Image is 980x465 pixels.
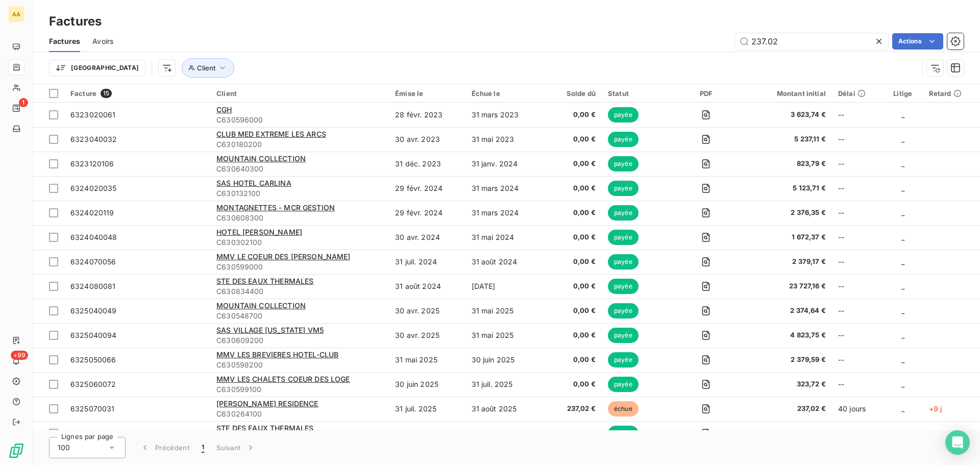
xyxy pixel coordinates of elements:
img: Logo LeanPay [8,443,24,459]
span: C630640300 [216,164,383,174]
span: 3 623,74 € [744,110,826,120]
span: SAS VILLAGE [US_STATE] VM5 [216,326,324,334]
td: 30 juin 2025 [465,348,542,372]
span: 6323020061 [70,110,116,119]
td: -- [832,274,883,299]
span: _ [901,380,904,388]
span: 6325070085 [70,429,116,437]
span: HOTEL [PERSON_NAME] [216,228,302,236]
td: 31 mai 2024 [465,225,542,250]
span: payée [608,107,639,123]
td: -- [832,152,883,176]
span: C630599100 [216,384,383,395]
td: 31 août 2024 [389,274,465,299]
div: Client [216,89,383,97]
span: 6323120106 [70,159,114,168]
div: Open Intercom Messenger [945,430,970,455]
span: _ [901,355,904,364]
span: C630548700 [216,311,383,321]
span: payée [608,426,639,441]
span: 1 672,37 € [744,232,826,242]
span: 6325040049 [70,306,117,315]
span: C630180200 [216,139,383,150]
span: C630596000 [216,115,383,125]
span: 0,00 € [548,232,596,242]
input: Rechercher [735,33,888,50]
span: payée [608,132,639,147]
h3: Factures [49,12,102,31]
span: _ [901,184,904,192]
span: _ [901,282,904,290]
span: +9 j [929,404,942,413]
span: 1 [202,443,204,453]
span: payée [608,352,639,368]
td: 31 janv. 2024 [465,152,542,176]
span: _ [901,135,904,143]
span: MOUNTAIN COLLECTION [216,154,306,163]
td: -- [832,299,883,323]
span: 0,00 € [548,379,596,389]
td: 31 mai 2025 [465,323,542,348]
td: -- [832,201,883,225]
span: 0,00 € [548,110,596,120]
td: 31 déc. 2023 [389,152,465,176]
td: -- [832,372,883,397]
span: +99 [11,351,28,360]
span: Factures [49,36,80,46]
td: 30 juin 2025 [389,372,465,397]
span: MONTAGNETTES - MCR GESTION [216,203,335,212]
span: MMV LES CHALETS COEUR DES LOGE [216,375,350,383]
div: Montant initial [744,89,826,97]
span: 6324020035 [70,184,117,192]
span: C630599000 [216,262,383,272]
span: 6325070031 [70,404,115,413]
td: 31 mars 2023 [465,103,542,127]
span: SAS HOTEL CARLINA [216,179,291,187]
span: 0,00 € [548,257,596,267]
span: _ [901,159,904,168]
div: PDF [680,89,731,97]
span: 1 [19,98,28,107]
td: 31 mai 2025 [389,348,465,372]
span: 9 622,37 € [744,428,826,438]
span: _ [901,257,904,266]
span: STE DES EAUX THERMALES [216,424,313,432]
span: 2 379,17 € [744,257,826,267]
div: Litige [889,89,917,97]
span: 6324020119 [70,208,114,217]
span: MOUNTAIN COLLECTION [216,301,306,310]
span: 0,00 € [548,208,596,218]
span: 0,00 € [548,330,596,340]
div: Délai [838,89,877,97]
div: Solde dû [548,89,596,97]
span: payée [608,303,639,319]
td: 31 août 2025 [465,421,542,446]
span: payée [608,279,639,294]
td: -- [832,176,883,201]
div: Retard [929,89,974,97]
span: C630598200 [216,360,383,370]
td: 31 mai 2025 [465,299,542,323]
span: 2 374,64 € [744,306,826,316]
td: 30 avr. 2023 [389,127,465,152]
span: C630609200 [216,335,383,346]
span: 0,00 € [548,281,596,291]
span: 0,00 € [548,159,596,169]
span: C630608300 [216,213,383,223]
td: 31 août 2025 [465,397,542,421]
span: 6325050066 [70,355,116,364]
td: 31 juil. 2025 [389,421,465,446]
span: 6324040048 [70,233,117,241]
span: 5 123,71 € [744,183,826,193]
span: _ [901,404,904,413]
td: 31 août 2024 [465,250,542,274]
td: [DATE] [465,274,542,299]
td: 29 févr. 2024 [389,201,465,225]
td: -- [832,127,883,152]
span: 2 379,59 € [744,355,826,365]
span: 823,79 € [744,159,826,169]
span: 6324080081 [70,282,116,290]
span: CGH [216,105,232,114]
span: _ [901,110,904,119]
span: 6325040094 [70,331,117,339]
